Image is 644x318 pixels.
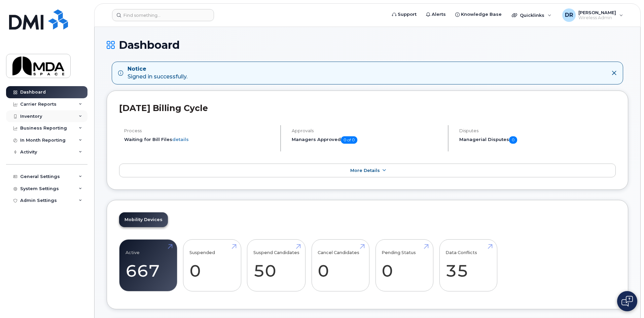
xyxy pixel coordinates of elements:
h4: Disputes [459,128,616,133]
span: More Details [350,168,380,173]
h1: Dashboard [107,39,628,51]
strong: Notice [128,65,187,73]
a: Data Conflicts 35 [445,243,491,288]
h4: Process [124,128,275,133]
h2: [DATE] Billing Cycle [119,103,616,113]
h4: Approvals [292,128,442,133]
h5: Managerial Disputes [459,136,616,144]
a: Active 667 [126,243,171,288]
span: 0 of 0 [341,136,357,144]
a: Mobility Devices [119,212,168,227]
a: Pending Status 0 [382,243,427,288]
img: Open chat [621,296,633,307]
h5: Managers Approved [292,136,442,144]
a: Cancel Candidates 0 [318,243,363,288]
a: details [172,137,189,142]
a: Suspend Candidates 50 [253,243,299,288]
span: 0 [509,136,517,144]
li: Waiting for Bill Files [124,136,275,143]
div: Signed in successfully. [128,65,187,81]
a: Suspended 0 [189,243,235,288]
